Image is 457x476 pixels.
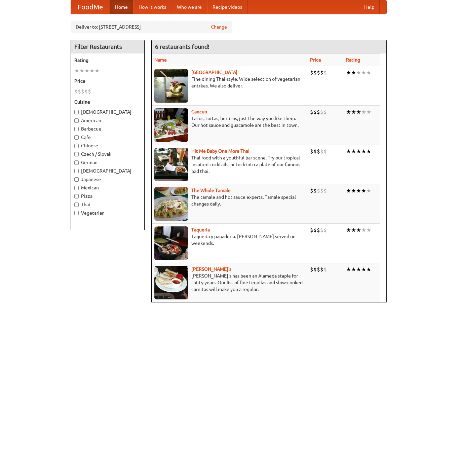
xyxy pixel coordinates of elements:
[172,0,207,14] a: Who we are
[74,99,141,105] h5: Cuisine
[356,226,361,234] li: ★
[154,194,305,207] p: The tamale and hot sauce experts. Tamale special changes daily.
[361,226,366,234] li: ★
[71,40,144,53] h4: Filter Restaurants
[310,108,313,116] li: $
[366,266,371,273] li: ★
[191,109,207,114] a: Cancun
[74,57,141,64] h5: Rating
[356,148,361,155] li: ★
[310,266,313,273] li: $
[74,109,141,115] label: [DEMOGRAPHIC_DATA]
[310,57,321,63] a: Price
[79,67,84,74] li: ★
[74,144,79,148] input: Chinese
[74,127,79,131] input: Barbecue
[323,69,327,76] li: $
[317,226,320,234] li: $
[154,154,305,175] p: Thai food with a youthful bar scene. Try our tropical inspired cocktails, or tuck into a plate of...
[84,88,88,95] li: $
[74,117,141,124] label: American
[89,67,94,74] li: ★
[74,203,79,207] input: Thai
[154,115,305,129] p: Tacos, tortas, burritos, just the way you like them. Our hot sauce and guacamole are the best in ...
[323,108,327,116] li: $
[351,187,356,194] li: ★
[74,110,79,114] input: [DEMOGRAPHIC_DATA]
[191,266,231,272] a: [PERSON_NAME]'s
[74,142,141,149] label: Chinese
[74,184,141,191] label: Mexican
[320,187,323,194] li: $
[317,69,320,76] li: $
[320,69,323,76] li: $
[346,57,360,63] a: Rating
[361,148,366,155] li: ★
[320,266,323,273] li: $
[88,88,91,95] li: $
[154,266,188,299] img: pedros.jpg
[346,108,351,116] li: ★
[366,69,371,76] li: ★
[154,233,305,247] p: Taqueria y panaderia. [PERSON_NAME] served on weekends.
[74,210,141,216] label: Vegetarian
[351,148,356,155] li: ★
[317,187,320,194] li: $
[351,226,356,234] li: ★
[74,169,79,173] input: [DEMOGRAPHIC_DATA]
[361,266,366,273] li: ★
[74,168,141,174] label: [DEMOGRAPHIC_DATA]
[71,0,110,14] a: FoodMe
[346,148,351,155] li: ★
[320,226,323,234] li: $
[154,187,188,221] img: wholetamale.jpg
[74,78,141,84] h5: Price
[154,148,188,181] img: babythai.jpg
[154,57,167,63] a: Name
[94,67,100,74] li: ★
[346,266,351,273] li: ★
[323,266,327,273] li: $
[366,148,371,155] li: ★
[356,69,361,76] li: ★
[320,108,323,116] li: $
[154,69,188,103] img: satay.jpg
[74,118,79,123] input: American
[154,272,305,293] p: [PERSON_NAME]'s has been an Alameda staple for thirty years. Our list of fine tequilas and slow-c...
[191,70,237,75] a: [GEOGRAPHIC_DATA]
[313,226,317,234] li: $
[74,159,141,166] label: German
[346,69,351,76] li: ★
[366,187,371,194] li: ★
[74,151,141,157] label: Czech / Slovak
[366,108,371,116] li: ★
[351,266,356,273] li: ★
[110,0,133,14] a: Home
[361,187,366,194] li: ★
[356,266,361,273] li: ★
[74,125,141,132] label: Barbecue
[310,187,313,194] li: $
[323,187,327,194] li: $
[351,108,356,116] li: ★
[191,188,231,193] b: The Whole Tamale
[74,201,141,208] label: Thai
[154,226,188,260] img: taqueria.jpg
[207,0,247,14] a: Recipe videos
[74,160,79,165] input: German
[313,148,317,155] li: $
[313,187,317,194] li: $
[313,69,317,76] li: $
[317,266,320,273] li: $
[154,108,188,142] img: cancun.jpg
[191,148,250,154] a: Hit Me Baby One More Thai
[359,0,380,14] a: Help
[211,24,227,30] a: Change
[74,176,141,183] label: Japanese
[74,135,79,140] input: Cafe
[74,67,79,74] li: ★
[155,43,210,50] ng-pluralize: 6 restaurants found!
[74,88,78,95] li: $
[313,266,317,273] li: $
